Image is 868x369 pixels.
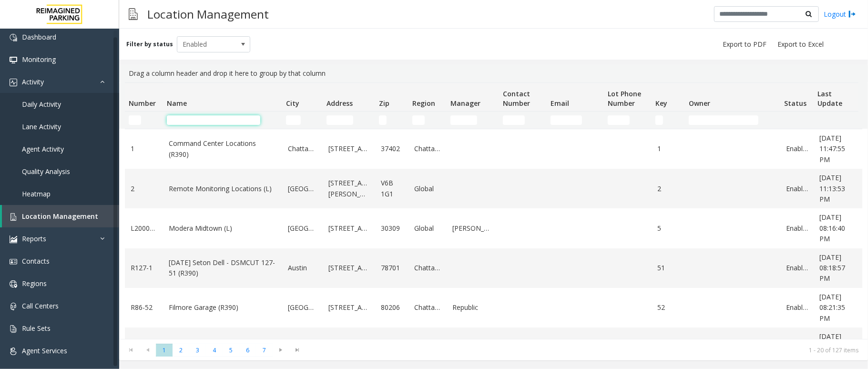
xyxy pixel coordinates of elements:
[689,99,710,108] span: Owner
[163,112,282,129] td: Name Filter
[169,337,276,358] a: BCC Garage (Also known as ANB Garage) (R390)
[657,263,679,273] a: 51
[10,325,17,333] img: 'icon'
[288,302,317,313] a: [GEOGRAPHIC_DATA]
[328,143,369,154] a: [STREET_ADDRESS]
[655,99,667,108] span: Key
[608,89,641,108] span: Lot Phone Number
[323,112,375,129] td: Address Filter
[657,143,679,154] a: 1
[551,115,582,125] input: Email Filter
[814,112,861,129] td: Last Update Filter
[256,344,273,357] span: Page 7
[452,223,493,234] a: [PERSON_NAME]
[379,115,387,125] input: Zip Filter
[10,213,17,221] img: 'icon'
[685,112,780,129] td: Owner Filter
[379,99,389,108] span: Zip
[786,263,808,273] a: Enabled
[551,99,569,108] span: Email
[689,115,758,125] input: Owner Filter
[177,37,235,52] span: Enabled
[239,344,256,357] span: Page 6
[819,253,845,283] span: [DATE] 08:18:57 PM
[819,173,845,204] span: [DATE] 11:13:53 PM
[22,77,44,86] span: Activity
[328,178,369,199] a: [STREET_ADDRESS][PERSON_NAME]
[22,212,98,221] span: Location Management
[414,143,441,154] a: Chattanooga
[223,344,239,357] span: Page 5
[286,115,301,125] input: City Filter
[414,223,441,234] a: Global
[125,112,163,129] td: Number Filter
[169,184,276,194] a: Remote Monitoring Locations (L)
[289,343,306,357] span: Go to the last page
[414,263,441,273] a: Chattanooga
[848,9,856,19] img: logout
[819,133,845,164] span: [DATE] 11:47:55 PM
[819,292,845,323] span: [DATE] 08:21:35 PM
[381,302,403,313] a: 80206
[408,112,447,129] td: Region Filter
[723,40,766,49] span: Export to PDF
[10,280,17,288] img: 'icon'
[499,112,547,129] td: Contact Number Filter
[780,112,814,129] td: Status Filter
[288,143,317,154] a: Chattanooga
[10,79,17,86] img: 'icon'
[780,83,814,112] th: Status
[452,302,493,313] a: Republic
[131,223,157,234] a: L20000500
[169,257,276,279] a: [DATE] Seton Dell - DSMCUT 127-51 (R390)
[131,263,157,273] a: R127-1
[22,144,64,154] span: Agent Activity
[608,115,630,125] input: Lot Phone Number Filter
[719,38,770,51] button: Export to PDF
[819,213,845,243] span: [DATE] 08:16:40 PM
[328,302,369,313] a: [STREET_ADDRESS]
[327,115,353,125] input: Address Filter
[503,115,525,125] input: Contact Number Filter
[328,263,369,273] a: [STREET_ADDRESS]
[817,89,842,108] span: Last Update
[414,184,441,194] a: Global
[156,344,173,357] span: Page 1
[131,143,157,154] a: 1
[412,115,425,125] input: Region Filter
[288,223,317,234] a: [GEOGRAPHIC_DATA]
[328,223,369,234] a: [STREET_ADDRESS]
[173,344,189,357] span: Page 2
[786,302,808,313] a: Enabled
[414,302,441,313] a: Chattanooga
[786,143,808,154] a: Enabled
[10,303,17,310] img: 'icon'
[22,100,61,109] span: Daily Activity
[657,302,679,313] a: 52
[167,115,260,125] input: Name Filter
[22,301,59,310] span: Call Centers
[206,344,223,357] span: Page 4
[273,343,289,357] span: Go to the next page
[381,223,403,234] a: 30309
[777,40,824,49] span: Export to Excel
[450,99,480,108] span: Manager
[288,263,317,273] a: Austin
[22,122,61,131] span: Lane Activity
[131,184,157,194] a: 2
[819,331,856,363] a: [DATE] 02:59:05 AM
[275,346,287,354] span: Go to the next page
[119,82,868,339] div: Data table
[774,38,827,51] button: Export to Excel
[412,99,435,108] span: Region
[22,55,56,64] span: Monitoring
[819,252,856,284] a: [DATE] 08:18:57 PM
[126,40,173,49] label: Filter by status
[819,133,856,165] a: [DATE] 11:47:55 PM
[167,99,187,108] span: Name
[189,344,206,357] span: Page 3
[129,2,138,26] img: pageIcon
[169,223,276,234] a: Modera Midtown (L)
[652,112,685,129] td: Key Filter
[819,292,856,324] a: [DATE] 08:21:35 PM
